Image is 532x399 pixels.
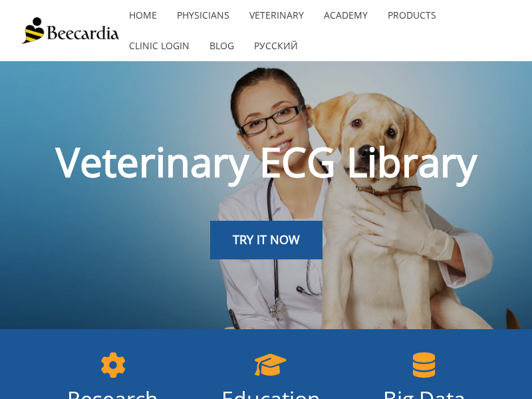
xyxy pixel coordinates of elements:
span: TRY IT NOW [233,231,300,247]
a: Blog [199,31,244,61]
a: TRY IT NOW [210,221,323,259]
img: Beecardia [21,17,119,44]
span: Veterinary ECG Library [56,134,477,189]
a: Русский [244,31,308,61]
a: Clinic Login [119,31,199,61]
